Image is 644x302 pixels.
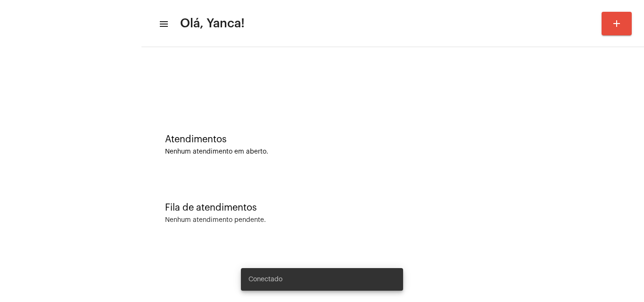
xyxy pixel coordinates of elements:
div: Nenhum atendimento em aberto. [165,148,620,155]
div: Atendimentos [165,134,620,145]
mat-icon: sidenav icon [158,18,168,30]
span: Conectado [248,275,282,284]
span: Olá, Yanca! [180,16,245,31]
div: Fila de atendimentos [165,203,620,213]
mat-icon: add [611,18,622,29]
div: Nenhum atendimento pendente. [165,217,266,224]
